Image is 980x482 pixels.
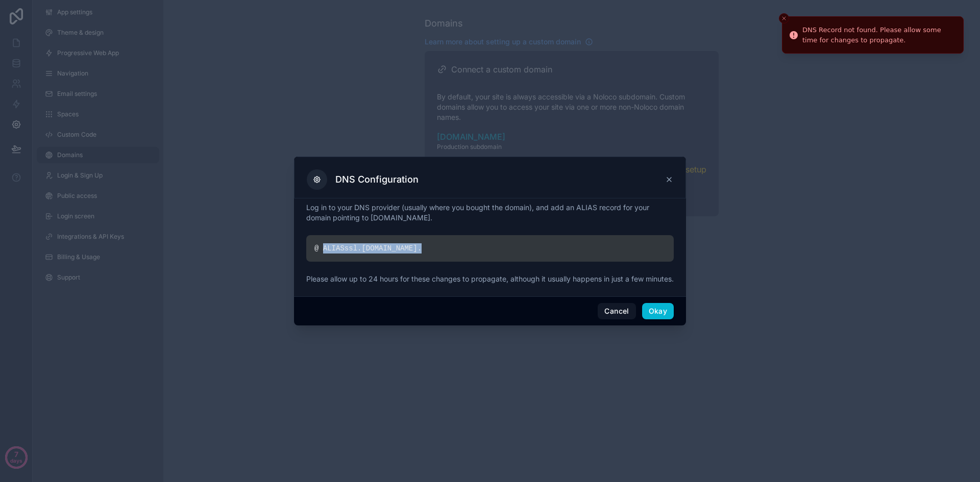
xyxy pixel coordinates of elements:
h3: DNS Configuration [335,173,419,186]
p: Please allow up to 24 hours for these changes to propagate, although it usually happens in just a... [306,274,674,284]
button: Okay [642,303,674,319]
p: Log in to your DNS provider (usually where you bought the domain), and add an ALIAS record for yo... [306,202,674,223]
button: Close toast [779,13,789,23]
button: Cancel [598,303,635,319]
div: DNS Record not found. Please allow some time for changes to propagate. [802,25,955,45]
div: @ ALIAS ssl. [DOMAIN_NAME] . [306,235,674,262]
